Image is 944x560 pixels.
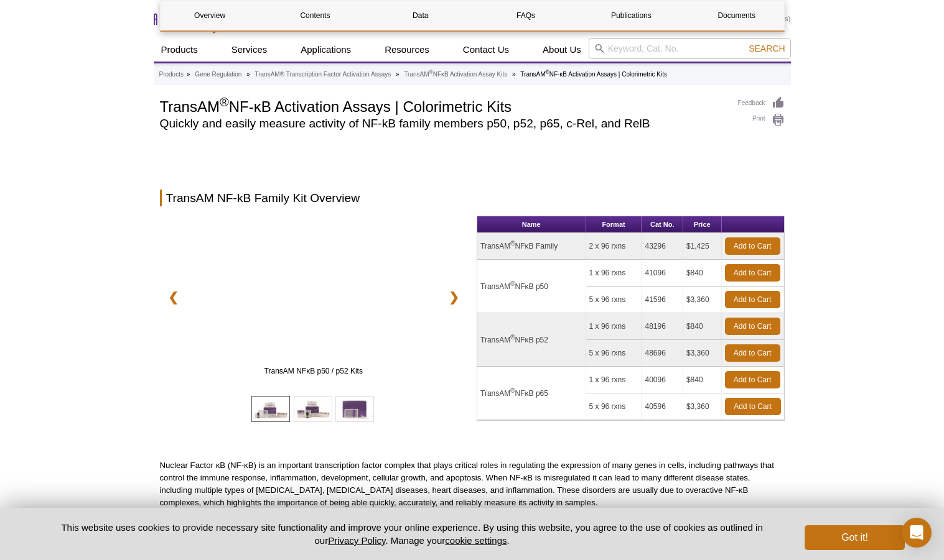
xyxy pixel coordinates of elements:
sup: ® [429,69,433,75]
td: 5 x 96 rxns [586,287,642,313]
div: Open Intercom Messenger [902,518,932,548]
td: 1 x 96 rxns [586,260,642,287]
button: Got it! [805,525,904,550]
a: Data [371,1,470,30]
td: 48196 [642,313,683,340]
a: ❮ [160,283,187,311]
td: 1 x 96 rxns [586,367,642,393]
td: TransAM NFκB Family [477,233,586,260]
button: cookie settings [445,535,507,546]
td: TransAM NFκB p52 [477,313,586,367]
td: TransAM NFκB p50 [477,260,586,313]
a: Add to Cart [725,318,780,335]
th: Price [683,216,722,233]
sup: ® [510,240,515,247]
td: 40596 [642,393,683,420]
td: $840 [683,367,722,393]
p: This website uses cookies to provide necessary site functionality and improve your online experie... [40,521,785,547]
td: 48696 [642,340,683,367]
sup: ® [546,69,549,75]
a: Resources [377,38,437,62]
h1: TransAM NF-κB Activation Assays | Colorimetric Kits [160,96,726,115]
th: Format [586,216,642,233]
th: Name [477,216,586,233]
li: » [512,71,516,78]
td: $3,360 [683,393,722,420]
a: Print [738,113,785,127]
button: Search [745,43,788,54]
a: Documents [687,1,786,30]
td: $840 [683,260,722,287]
th: Cat No. [642,216,683,233]
li: » [187,71,190,78]
input: Keyword, Cat. No. [589,38,791,59]
td: $3,360 [683,287,722,313]
sup: ® [510,334,515,341]
a: Services [224,38,275,62]
td: 41596 [642,287,683,313]
a: Applications [293,38,358,62]
a: Add to Cart [725,237,780,255]
span: TransAM NFκB p50 / p52 Kits [190,365,437,377]
sup: ® [510,387,515,394]
li: » [246,71,250,78]
a: Add to Cart [725,264,780,282]
td: 43296 [642,233,683,260]
a: About Us [535,38,589,62]
span: Search [749,44,785,53]
h2: TransAM NF-kB Family Kit Overview [160,190,785,206]
a: TransAM® Transcription Factor Activation Assays [255,69,391,80]
a: Add to Cart [725,291,780,308]
td: 5 x 96 rxns [586,340,642,367]
sup: ® [510,280,515,287]
a: Contents [266,1,365,30]
a: Overview [161,1,259,30]
td: $840 [683,313,722,340]
td: $1,425 [683,233,722,260]
a: ❯ [441,283,467,311]
li: TransAM NF-κB Activation Assays | Colorimetric Kits [520,71,667,78]
a: Publications [582,1,681,30]
h2: Quickly and easily measure activity of NF-kB family members p50, p52, p65, c-Rel, and RelB [160,118,726,129]
td: TransAM NFκB p65 [477,367,586,420]
a: Add to Cart [725,371,780,388]
a: Add to Cart [725,398,781,415]
a: Products [159,69,184,80]
a: TransAM®NFκB Activation Assay Kits [404,69,507,80]
td: 1 x 96 rxns [586,313,642,340]
td: 2 x 96 rxns [586,233,642,260]
a: Feedback [738,96,785,110]
td: 5 x 96 rxns [586,393,642,420]
td: 41096 [642,260,683,287]
td: 40096 [642,367,683,393]
p: Nuclear Factor κB (NF-κB) is an important transcription factor complex that plays critical roles ... [160,459,785,509]
td: $3,360 [683,340,722,367]
sup: ® [220,95,229,109]
a: Add to Cart [725,344,780,362]
li: » [396,71,400,78]
a: Gene Regulation [195,69,241,80]
a: Privacy Policy [328,535,385,546]
a: Contact Us [456,38,516,62]
a: FAQs [476,1,575,30]
a: Products [154,38,205,62]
